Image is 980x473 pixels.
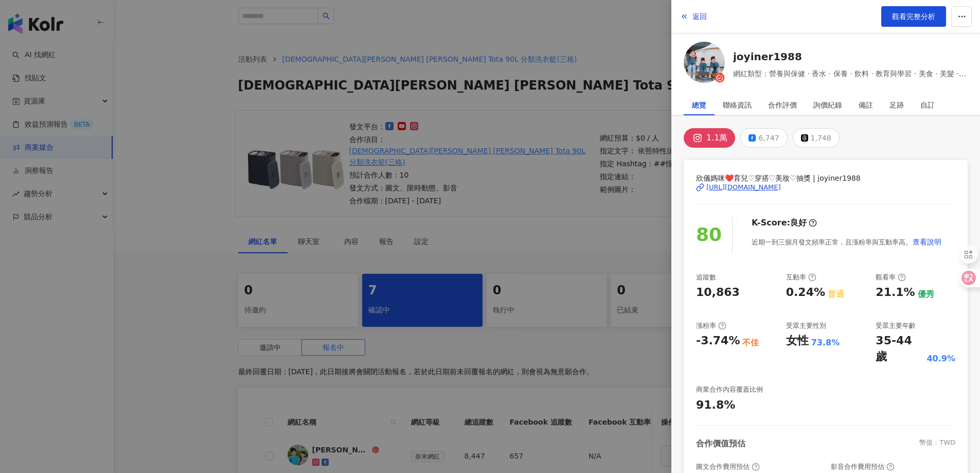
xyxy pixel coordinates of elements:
div: K-Score : [752,217,817,229]
div: 73.8% [811,337,840,348]
button: 1,748 [793,128,840,148]
div: 0.24% [786,285,825,301]
div: 合作價值預估 [696,438,745,449]
div: 良好 [790,217,807,229]
div: 合作評價 [768,95,797,115]
div: 6,747 [758,131,779,145]
span: 欣儀媽咪❤️育兒♡穿搭♡美妝♡抽獎 | joyiner1988 [696,172,955,184]
div: 詢價紀錄 [813,95,842,115]
div: 商業合作內容覆蓋比例 [696,385,763,394]
button: 6,747 [740,128,787,148]
div: 女性 [786,333,809,349]
div: 圖文合作費用預估 [696,462,760,471]
a: [URL][DOMAIN_NAME] [696,183,955,192]
div: 近期一到三個月發文頻率正常，且漲粉率與互動率高。 [752,232,942,252]
div: 足跡 [889,95,904,115]
button: 返回 [680,6,707,27]
a: joyiner1988 [733,49,968,64]
div: 總覽 [692,95,706,115]
span: 網紅類型：營養與保健 · 香水 · 保養 · 飲料 · 教育與學習 · 美食 · 美髮 · 醫療與健康 [733,68,968,79]
img: KOL Avatar [684,42,725,83]
div: 1.1萬 [706,131,727,145]
div: 普通 [828,289,844,300]
div: 受眾主要年齡 [876,321,916,330]
div: 影音合作費用預估 [831,462,895,471]
button: 1.1萬 [684,128,735,148]
div: 91.8% [696,397,735,413]
div: 1,748 [811,131,831,145]
div: -3.74% [696,333,740,349]
div: 觀看率 [876,273,906,282]
button: 查看說明 [912,232,942,252]
div: 優秀 [918,289,934,300]
span: 查看說明 [913,238,941,246]
div: 不佳 [742,337,759,348]
a: 觀看完整分析 [881,6,946,27]
span: 觀看完整分析 [892,12,935,21]
div: 80 [696,220,722,250]
a: KOL Avatar [684,42,725,86]
div: 互動率 [786,273,816,282]
div: [URL][DOMAIN_NAME] [706,183,781,192]
div: 自訂 [920,95,935,115]
div: 幣值：TWD [919,438,955,449]
div: 35-44 歲 [876,333,924,365]
div: 追蹤數 [696,273,716,282]
div: 聯絡資訊 [723,95,752,115]
span: 返回 [692,12,707,21]
div: 10,863 [696,285,740,301]
div: 21.1% [876,285,915,301]
div: 40.9% [926,353,955,364]
div: 受眾主要性別 [786,321,826,330]
div: 備註 [859,95,873,115]
div: 漲粉率 [696,321,726,330]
